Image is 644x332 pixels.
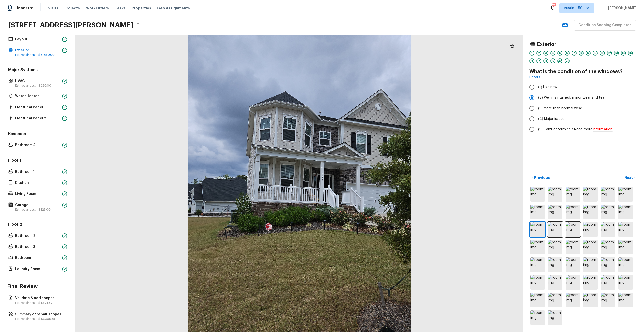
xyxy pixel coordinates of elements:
[15,301,65,305] p: Est. repair cost -
[530,205,545,219] img: room img
[548,240,562,254] img: room img
[583,240,598,254] img: room img
[7,158,68,164] h5: Floor 1
[548,257,562,272] img: room img
[566,293,580,307] img: room img
[557,51,562,56] div: 5
[565,51,570,56] div: 6
[618,257,633,272] img: room img
[614,51,619,56] div: 13
[566,187,580,202] img: room img
[38,53,55,56] span: $6,450.00
[15,317,65,321] p: Est. repair cost -
[135,22,142,28] button: Copy Address
[17,6,34,11] span: Maestro
[593,51,598,56] div: 10
[618,205,633,219] img: room img
[15,267,60,272] p: Laundry Room
[15,233,60,238] p: Bathroom 2
[583,293,598,307] img: room img
[565,58,570,63] div: 21
[530,275,545,290] img: room img
[64,6,80,11] span: Projects
[38,84,51,87] span: $250.00
[548,222,562,237] img: room img
[530,187,545,202] img: room img
[7,67,68,74] h5: Major Systems
[583,187,598,202] img: room img
[15,116,60,121] p: Electrical Panel 2
[536,51,541,56] div: 2
[7,131,68,138] h5: Basement
[538,106,582,111] span: (3) More than normal wear
[529,51,534,56] div: 1
[7,222,68,228] h5: Floor 2
[548,310,562,325] img: room img
[600,51,605,56] div: 11
[572,51,577,56] div: 7
[48,6,58,11] span: Visits
[618,240,633,254] img: room img
[601,275,615,290] img: room img
[115,6,126,10] span: Tasks
[530,310,545,325] img: room img
[566,275,580,290] img: room img
[583,222,598,237] img: room img
[15,79,60,84] p: HVAC
[15,244,60,249] p: Bathroom 3
[566,205,580,219] img: room img
[621,51,626,56] div: 14
[592,127,613,131] em: information
[15,208,60,212] p: Est. repair cost -
[530,222,545,237] img: room img
[15,37,60,42] p: Layout
[38,317,55,320] span: $13,305.55
[538,95,606,100] span: (2) Well maintained, minor wear and tear
[38,301,53,304] span: $1,521.87
[15,169,60,174] p: Bathroom 1
[628,51,633,56] div: 15
[529,58,534,63] div: 16
[548,275,562,290] img: room img
[550,51,555,56] div: 4
[15,143,60,148] p: Bathroom 4
[536,58,541,63] div: 17
[15,84,60,88] p: Est. repair cost -
[624,175,634,180] p: Next
[38,208,51,211] span: $125.00
[618,222,633,237] img: room img
[557,58,562,63] div: 20
[583,205,598,219] img: room img
[15,94,60,99] p: Water Heater
[538,116,565,121] span: (4) Major issues
[618,187,633,202] img: room img
[15,48,60,53] p: Exterior
[530,240,545,254] img: room img
[548,187,562,202] img: room img
[529,75,540,80] a: Details
[15,296,65,301] p: Validate & add scopes
[15,191,60,196] p: Living Room
[566,257,580,272] img: room img
[157,6,190,11] span: Geo Assignments
[15,203,60,208] p: Garage
[564,6,582,11] span: Austin + 59
[601,205,615,219] img: room img
[529,174,552,182] button: <Previous
[530,293,545,307] img: room img
[548,293,562,307] img: room img
[601,187,615,202] img: room img
[601,222,615,237] img: room img
[15,105,60,110] p: Electrical Panel 1
[601,240,615,254] img: room img
[618,293,633,307] img: room img
[583,257,598,272] img: room img
[8,21,133,30] h2: [STREET_ADDRESS][PERSON_NAME]
[586,51,591,56] div: 9
[15,312,65,317] p: Summary of repair scopes
[538,127,613,132] span: (5) Can't determine / Need more
[530,257,545,272] img: room img
[618,275,633,290] img: room img
[552,3,556,8] div: 733
[15,255,60,260] p: Bedroom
